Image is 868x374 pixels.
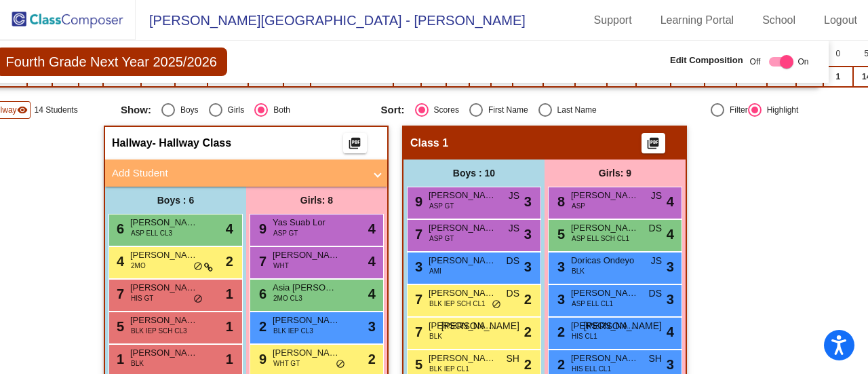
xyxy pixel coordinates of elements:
span: 3 [524,191,532,212]
span: [PERSON_NAME] [429,189,496,202]
span: Show: [121,104,151,116]
span: 3 [667,257,674,277]
span: 2 [368,349,376,369]
span: 6 [256,286,267,301]
span: Doricas Ondeyo [571,254,639,267]
span: Sort: [381,104,405,116]
span: WHT GT [273,358,300,369]
span: ASP GT [429,233,454,244]
span: [PERSON_NAME] [130,281,198,295]
span: ASP GT [429,201,454,211]
span: 4 [667,191,674,212]
span: DS [649,286,662,301]
span: HIS ELL CL1 [572,364,611,374]
span: ASP ELL SCH CL1 [572,233,629,244]
span: 2 [226,251,233,272]
div: First Name [483,104,528,116]
span: [PERSON_NAME] [571,286,639,300]
div: Girls [222,104,245,116]
span: 9 [412,194,422,209]
span: ASP GT [273,228,298,238]
span: [PERSON_NAME] [584,319,662,333]
span: BLK [131,358,144,369]
span: 1 [226,316,233,337]
span: Asia [PERSON_NAME] [273,281,340,295]
div: Boys [175,104,199,116]
span: 2MO [131,261,146,271]
span: [PERSON_NAME] [130,216,198,229]
mat-icon: picture_as_pdf [645,136,661,155]
span: 3 [554,259,565,274]
span: [PERSON_NAME] [441,319,519,333]
span: 8 [554,194,565,209]
span: [PERSON_NAME] [571,319,639,333]
mat-icon: picture_as_pdf [347,136,363,155]
span: [PERSON_NAME] [429,286,496,300]
span: BLK IEP SCH CL3 [131,326,187,336]
a: Support [583,10,643,31]
mat-panel-title: Add Student [112,166,364,181]
span: ASP [572,201,585,211]
span: BLK [572,266,585,276]
span: 2 [256,319,267,334]
span: On [797,56,808,68]
span: BLK IEP CL3 [273,326,313,336]
a: School [751,10,806,31]
span: 3 [412,259,422,274]
span: 3 [554,292,565,307]
div: Filter [724,104,748,116]
span: HIS CL1 [572,331,597,341]
span: [PERSON_NAME] [429,319,496,333]
span: 3 [524,257,532,277]
span: 7 [412,324,422,339]
span: [PERSON_NAME][GEOGRAPHIC_DATA] - [PERSON_NAME] [136,10,526,31]
span: BLK [429,331,442,341]
span: 9 [256,221,267,236]
mat-icon: visibility [17,105,28,115]
span: 3 [368,316,376,337]
span: [PERSON_NAME] [130,346,198,360]
span: 2 [524,322,532,342]
div: Both [268,104,290,116]
span: 4 [667,322,674,342]
a: Logout [813,10,868,31]
span: 3 [667,289,674,310]
span: DS [507,286,519,301]
span: 4 [113,254,124,269]
span: 14 Students [35,104,78,116]
span: 4 [368,219,376,239]
div: Boys : 6 [105,187,246,214]
span: ASP ELL CL3 [131,228,172,238]
span: JS [651,254,662,268]
span: [PERSON_NAME] [429,221,496,235]
span: 7 [256,254,267,269]
span: 7 [412,227,422,242]
span: [PERSON_NAME] [273,346,340,360]
span: SH [649,352,662,366]
span: JS [509,221,519,236]
span: 4 [226,219,233,239]
span: 4 [368,251,376,272]
span: do_not_disturb_alt [193,294,203,305]
span: 7 [113,286,124,301]
div: Girls: 9 [545,160,686,187]
span: Yas Suab Lor [273,216,340,229]
button: Print Students Details [642,133,665,153]
span: Off [750,56,761,68]
button: Print Students Details [343,133,367,153]
span: [PERSON_NAME] [571,221,639,235]
span: 5 [113,319,124,334]
div: Girls: 8 [246,187,387,214]
div: Last Name [552,104,597,116]
span: DS [507,254,519,268]
span: 2 [554,324,565,339]
span: [PERSON_NAME] [429,352,496,365]
div: Highlight [762,104,799,116]
span: 1 [113,352,124,367]
span: WHT [273,261,289,271]
span: JS [509,189,519,203]
span: [PERSON_NAME] [571,189,639,202]
span: [PERSON_NAME] [273,248,340,262]
span: AMI [429,266,441,276]
span: BLK IEP CL1 [429,364,469,374]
